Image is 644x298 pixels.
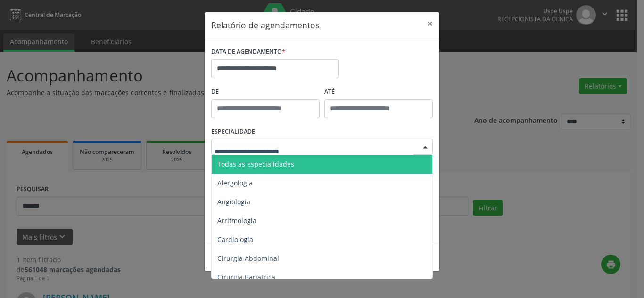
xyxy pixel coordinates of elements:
[217,216,256,225] span: Arritmologia
[217,273,275,282] span: Cirurgia Bariatrica
[217,197,250,206] span: Angiologia
[217,254,279,263] span: Cirurgia Abdominal
[217,160,294,169] span: Todas as especialidades
[211,125,255,139] label: ESPECIALIDADE
[217,178,253,187] span: Alergologia
[211,19,319,31] h5: Relatório de agendamentos
[217,235,253,244] span: Cardiologia
[324,85,433,99] label: ATÉ
[211,45,285,59] label: DATA DE AGENDAMENTO
[421,12,439,35] button: Close
[211,85,320,99] label: De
